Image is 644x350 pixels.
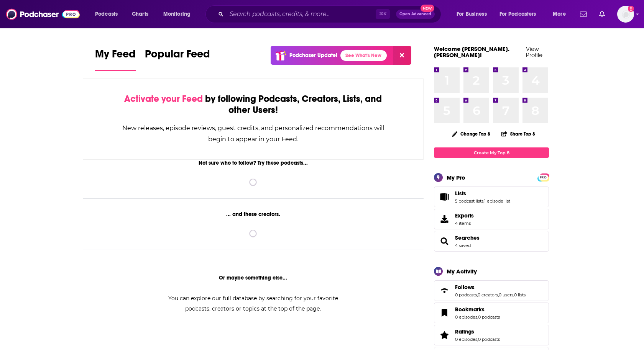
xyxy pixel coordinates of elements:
span: Bookmarks [455,306,485,313]
a: Popular Feed [145,47,210,71]
span: Podcasts [95,9,118,20]
a: Charts [127,8,153,20]
a: Ratings [437,330,452,340]
span: Exports [455,212,474,219]
span: Monitoring [163,9,191,20]
span: , [483,198,484,204]
span: PRO [539,175,548,180]
span: Follows [455,284,475,291]
div: Or maybe something else... [83,275,424,281]
span: Bookmarks [434,303,549,323]
a: 0 episodes [455,314,477,320]
span: 4 items [455,221,474,226]
span: Lists [434,186,549,207]
a: 0 podcasts [455,292,477,298]
input: Search podcasts, credits, & more... [227,8,376,20]
a: Create My Top 8 [434,147,549,158]
div: New releases, episode reviews, guest credits, and personalized recommendations will begin to appe... [122,123,385,145]
span: Popular Feed [145,47,210,65]
a: Show notifications dropdown [577,8,590,21]
span: Exports [437,214,452,224]
a: Follows [455,284,526,291]
a: My Feed [95,47,136,71]
button: Share Top 8 [501,126,536,141]
svg: Add a profile image [628,6,634,12]
a: Show notifications dropdown [596,8,608,21]
button: Change Top 8 [447,129,495,139]
a: 0 lists [514,292,526,298]
button: Open AdvancedNew [396,10,435,19]
button: Show profile menu [617,6,634,23]
a: 0 creators [478,292,498,298]
button: open menu [158,8,200,20]
a: See What's New [340,50,387,61]
button: open menu [547,8,575,20]
span: More [553,9,566,20]
a: Bookmarks [455,306,500,313]
a: View Profile [526,45,542,59]
span: For Business [457,9,487,20]
div: My Pro [447,174,465,181]
p: Podchaser Update! [289,52,337,59]
span: , [477,292,478,298]
a: Welcome [PERSON_NAME].[PERSON_NAME]! [434,45,509,59]
span: , [477,337,478,342]
a: 0 podcasts [478,337,500,342]
div: Search podcasts, credits, & more... [213,5,449,23]
span: Lists [455,190,466,197]
a: 4 saved [455,243,471,248]
span: Activate your Feed [124,93,203,105]
button: open menu [495,8,547,20]
div: Not sure who to follow? Try these podcasts... [83,160,424,166]
a: 0 podcasts [478,314,500,320]
a: Follows [437,285,452,296]
span: Ratings [434,325,549,345]
span: , [498,292,499,298]
span: Logged in as heidi.egloff [617,6,634,23]
span: ⌘ K [376,9,390,19]
span: Searches [434,231,549,252]
a: Lists [455,190,510,197]
span: , [477,314,478,320]
span: For Podcasters [499,9,536,20]
a: Searches [437,236,452,247]
span: Ratings [455,328,474,335]
a: Bookmarks [437,307,452,318]
img: Podchaser - Follow, Share and Rate Podcasts [6,7,80,21]
div: You can explore our full database by searching for your favorite podcasts, creators or topics at ... [159,293,347,314]
a: 5 podcast lists [455,198,483,204]
div: ... and these creators. [83,211,424,218]
span: Charts [132,9,148,20]
a: Ratings [455,328,500,335]
a: Lists [437,191,452,202]
span: , [513,292,514,298]
a: Exports [434,209,549,229]
img: User Profile [617,6,634,23]
button: open menu [90,8,128,20]
button: open menu [451,8,496,20]
a: 0 users [499,292,513,298]
span: My Feed [95,47,136,65]
a: PRO [539,174,548,180]
div: by following Podcasts, Creators, Lists, and other Users! [122,93,385,116]
span: New [421,5,434,12]
a: 1 episode list [484,198,510,204]
a: Searches [455,234,480,241]
span: Follows [434,280,549,301]
span: Open Advanced [399,12,431,16]
div: My Activity [447,268,477,275]
a: 0 episodes [455,337,477,342]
